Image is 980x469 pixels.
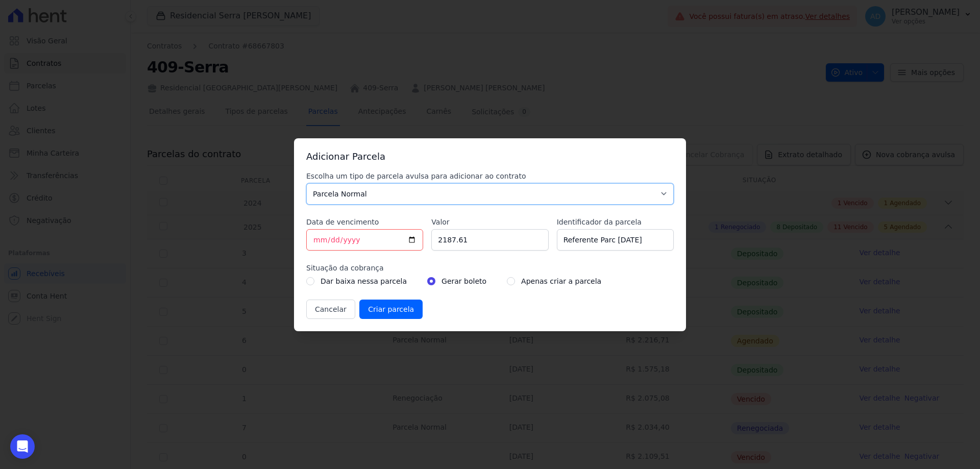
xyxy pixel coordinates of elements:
label: Data de vencimento [306,217,423,227]
button: Cancelar [306,300,355,319]
div: Open Intercom Messenger [10,434,35,459]
label: Dar baixa nessa parcela [321,275,407,287]
label: Valor [431,217,548,227]
label: Gerar boleto [442,275,486,287]
label: Escolha um tipo de parcela avulsa para adicionar ao contrato [306,171,674,181]
label: Apenas criar a parcela [521,275,601,287]
label: Situação da cobrança [306,263,674,273]
label: Identificador da parcela [557,217,674,227]
input: Criar parcela [359,300,423,319]
h3: Adicionar Parcela [306,151,674,163]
